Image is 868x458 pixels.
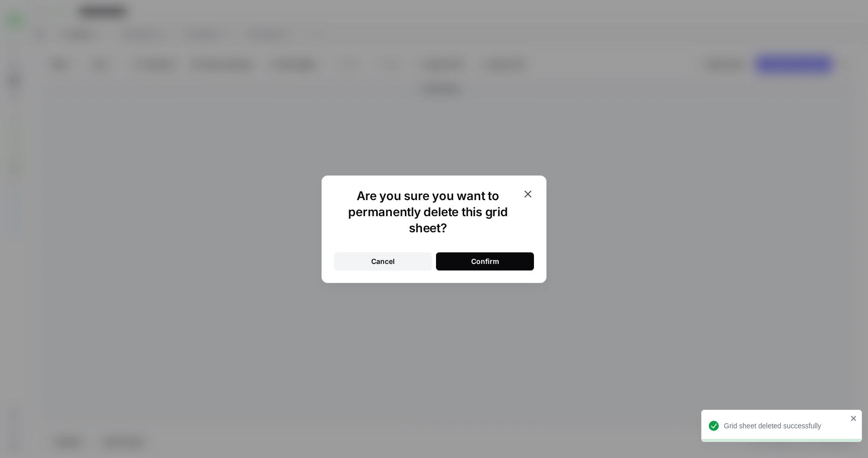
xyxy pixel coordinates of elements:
button: Confirm [436,252,534,270]
div: Grid sheet deleted successfully [724,421,847,431]
h1: Are you sure you want to permanently delete this grid sheet? [334,188,522,236]
div: Confirm [471,256,499,266]
div: Cancel [371,256,395,266]
button: Cancel [334,252,432,270]
button: close [850,414,857,422]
